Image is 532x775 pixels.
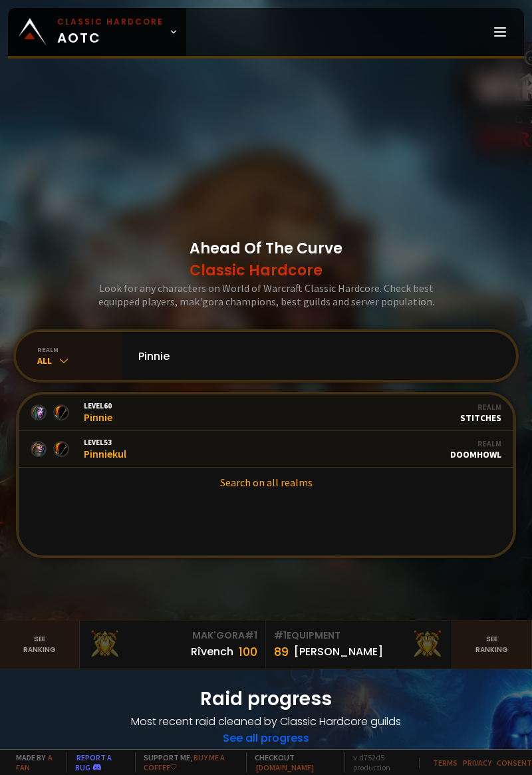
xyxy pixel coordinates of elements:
[84,401,112,424] div: Pinnie
[274,629,444,643] div: Equipment
[452,621,532,669] a: Seeranking
[463,758,491,768] a: Privacy
[239,643,257,661] div: 100
[223,730,309,746] a: See all progress
[144,752,225,772] a: Buy me a coffee
[37,345,122,354] div: realm
[245,629,257,642] span: # 1
[497,758,532,768] a: Consent
[37,354,122,367] div: All
[256,762,314,772] a: [DOMAIN_NAME]
[274,629,287,642] span: # 1
[8,752,59,772] span: Made by
[460,402,501,424] div: Stitches
[433,758,458,768] a: Terms
[84,401,112,410] span: Level 60
[16,713,516,730] h4: Most recent raid cleaned by Classic Hardcore guilds
[191,643,233,660] div: Rîvench
[57,16,164,48] span: AOTC
[190,259,342,281] span: Classic Hardcore
[19,394,513,431] a: Level60PinnieRealmStitches
[84,438,126,447] span: Level 53
[460,402,501,412] div: Realm
[266,621,452,669] a: #1Equipment89[PERSON_NAME]
[75,752,112,772] a: Report a bug
[84,438,126,460] div: Pinniekul
[450,438,501,448] div: Realm
[450,438,501,460] div: Doomhowl
[88,629,257,643] div: Mak'Gora
[57,16,164,28] small: Classic Hardcore
[19,468,513,497] a: Search on all realms
[190,237,342,281] h1: Ahead Of The Curve
[16,752,53,772] a: a fan
[246,752,336,772] span: Checkout
[344,752,411,772] span: v. d752d5 - production
[19,431,513,468] a: Level53PinniekulRealmDoomhowl
[294,643,383,660] div: [PERSON_NAME]
[135,752,238,772] span: Support me,
[16,685,516,713] h1: Raid progress
[80,621,266,669] a: Mak'Gora#1Rîvench100
[274,643,289,661] div: 89
[80,281,452,308] h3: Look for any characters on World of Warcraft Classic Hardcore. Check best equipped players, mak'g...
[130,332,500,380] input: Search a character...
[8,8,186,56] a: Classic HardcoreAOTC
